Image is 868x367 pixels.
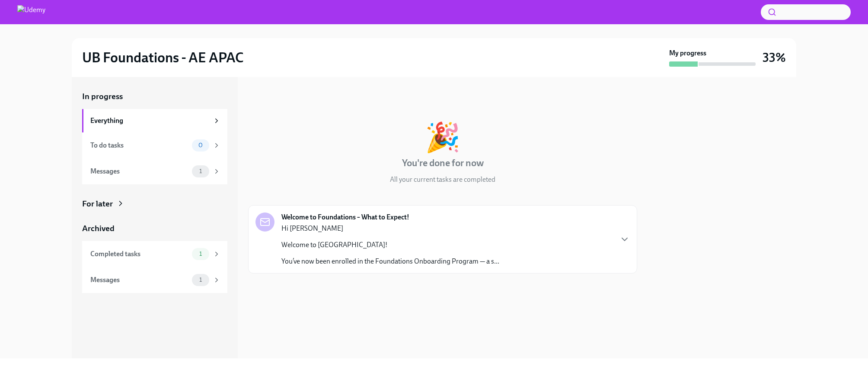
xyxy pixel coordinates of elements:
div: Completed tasks [90,249,188,259]
div: In progress [248,91,289,102]
a: Completed tasks1 [82,241,227,267]
p: Welcome to [GEOGRAPHIC_DATA]! [281,240,499,250]
span: 1 [194,251,207,257]
span: 1 [194,277,207,283]
span: 1 [194,168,207,174]
strong: My progress [669,48,706,58]
a: To do tasks0 [82,132,227,158]
h4: You're done for now [402,157,484,170]
p: You’ve now been enrolled in the Foundations Onboarding Program — a s... [281,257,499,266]
a: For later [82,198,227,209]
strong: Welcome to Foundations – What to Expect! [281,212,409,222]
div: For later [82,198,113,209]
h2: UB Foundations - AE APAC [82,49,244,66]
div: Everything [90,116,209,126]
h3: 33% [763,50,786,65]
a: In progress [82,91,227,102]
p: All your current tasks are completed [390,175,495,184]
div: To do tasks [90,141,188,150]
a: Messages1 [82,267,227,293]
span: 0 [193,142,208,148]
div: Messages [90,275,188,285]
a: Everything [82,109,227,132]
p: Hi [PERSON_NAME] [281,224,499,233]
a: Archived [82,223,227,234]
div: Messages [90,167,188,176]
a: Messages1 [82,158,227,184]
div: 🎉 [425,123,460,151]
img: Udemy [17,5,45,19]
